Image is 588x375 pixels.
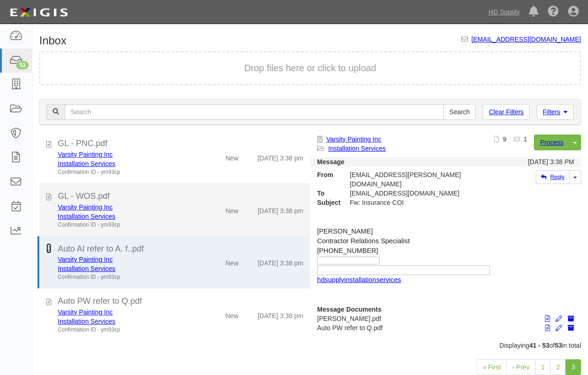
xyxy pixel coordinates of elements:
[58,191,303,203] div: GL - WOS.pdf
[568,316,574,322] i: Archive document
[317,236,574,246] p: Contractor Relations Specialist
[534,135,570,150] a: Process
[58,307,195,317] div: Varsity Painting Inc
[317,323,574,332] p: Auto PW refer to Q.pdf
[443,104,476,120] input: Search
[58,203,113,211] a: Varsity Painting Inc
[545,325,550,332] i: View
[568,325,574,332] i: Archive document
[310,189,343,198] strong: To
[317,332,574,342] p: Auto AI refer to A. f..pdf
[317,227,574,236] p: [PERSON_NAME]
[58,308,113,316] a: Varsity Painting Inc
[536,170,570,184] a: Reply
[556,316,562,322] i: Edit document
[58,256,113,263] a: Varsity Painting Inc
[257,255,303,268] div: [DATE] 3:38 pm
[343,170,507,189] div: [EMAIL_ADDRESS][PERSON_NAME][DOMAIN_NAME]
[58,168,195,176] div: Confirmation ID - ym93cp
[317,246,574,256] p: [PHONE_NUMBER]
[317,257,380,264] img: hds_wrd_4C_pos
[548,6,559,18] i: Help Center - Complianz
[58,255,195,264] div: Varsity Painting Inc
[317,306,381,313] strong: Message Documents
[39,35,67,47] h1: Inbox
[257,307,303,320] div: [DATE] 3:38 pm
[477,359,507,375] a: « First
[472,36,581,43] a: [EMAIL_ADDRESS][DOMAIN_NAME]
[524,135,527,143] b: 1
[310,198,343,207] strong: Subject
[58,203,195,212] div: Varsity Painting Inc
[226,150,239,163] div: New
[58,150,195,159] div: Varsity Painting Inc
[58,317,195,326] div: Installation Services
[317,158,344,166] strong: Message
[537,104,574,120] a: Filters
[535,359,551,375] a: 1
[483,104,529,120] a: Clear Filters
[257,203,303,215] div: [DATE] 3:38 pm
[58,212,195,221] div: Installation Services
[343,189,507,198] div: agreement-jckx9j@hdsupply.complianz.com
[58,151,113,158] a: Varsity Painting Inc
[257,150,303,163] div: [DATE] 3:38 pm
[58,265,116,272] a: Installation Services
[58,160,116,167] a: Installation Services
[528,157,574,166] div: [DATE] 3:38 PM
[16,61,29,69] div: 53
[58,213,116,220] a: Installation Services
[484,3,524,21] a: HD Supply
[550,359,566,375] a: 2
[58,221,195,229] div: Confirmation ID - ym93cp
[226,203,239,215] div: New
[545,316,550,322] i: View
[343,198,507,207] div: Fw: Insurance COI
[310,170,343,179] strong: From
[226,307,239,320] div: New
[555,342,562,349] b: 53
[244,61,376,75] button: Drop files here or click to upload
[503,135,507,143] b: 9
[529,342,550,349] b: 41 - 53
[7,4,71,21] img: logo-5460c22ac91f19d4615b14bd174203de0afe785f0fc80cf4dbbc73dc1793850b.png
[58,295,303,307] div: Auto PW refer to Q.pdf
[58,318,116,325] a: Installation Services
[58,326,195,334] div: Confirmation ID - ym93cp
[317,314,574,323] p: [PERSON_NAME].pdf
[326,135,381,143] a: Varsity Painting Inc
[65,104,444,120] input: Search
[58,273,195,281] div: Confirmation ID - ym93cp
[32,341,588,350] div: Displaying of in total
[226,255,239,268] div: New
[58,264,195,273] div: Installation Services
[506,359,535,375] a: ‹ Prev
[58,138,303,150] div: GL - PNC.pdf
[556,325,562,332] i: Edit document
[58,159,195,168] div: Installation Services
[565,359,581,375] a: 3
[317,276,401,283] a: hdsupplyinstallationservices
[58,243,303,255] div: Auto AI refer to A. f..pdf
[328,145,386,152] a: Installation Services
